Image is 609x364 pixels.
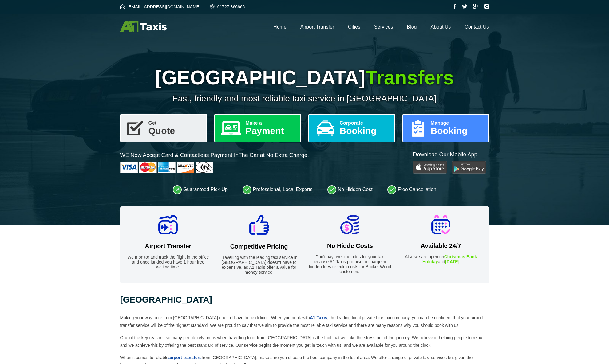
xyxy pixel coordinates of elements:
a: Blog [407,24,417,29]
a: Cities [348,24,360,29]
img: Google Plus [473,4,479,9]
a: Home [273,24,287,29]
p: Download Our Mobile App [413,151,489,159]
img: Google Play [452,161,486,174]
h2: [GEOGRAPHIC_DATA] [120,296,489,304]
a: Airport Transfer [300,24,334,29]
p: WE Now Accept Card & Contactless Payment In [120,151,309,159]
p: Travelling with the leading taxi service in [GEOGRAPHIC_DATA] doesn't have to expensive, as A1 Ta... [217,255,301,275]
span: Manage [431,121,484,126]
span: Make a [246,121,295,126]
a: GetQuote [120,114,207,142]
h2: Available 24/7 [399,242,483,249]
img: Competitive Pricing Icon [249,215,269,235]
li: Professional, Local Experts [243,185,313,194]
img: Play Store [413,161,447,174]
span: Get [148,121,201,126]
p: Don't pay over the odds for your taxi because A1 Taxis promise to charge no hidden fees or extra ... [308,254,392,274]
h2: No Hidde Costs [308,242,392,249]
a: ManageBooking [402,114,489,142]
a: CorporateBooking [308,114,395,142]
p: We monitor and track the flight in the office and once landed you have 1 hour free waiting time. [126,255,210,269]
h1: [GEOGRAPHIC_DATA] [120,66,489,89]
span: Transfers [365,67,454,89]
strong: [DATE] [445,259,459,264]
img: Airport Transfer Icon [158,215,178,234]
img: A1 Taxis St Albans LTD [120,21,167,32]
p: Making your way to or from [GEOGRAPHIC_DATA] doesn't have to be difficult. When you book with , t... [120,314,489,329]
h2: Airport Transfer [126,243,210,250]
a: airport transfers [168,355,202,360]
a: A1 Taxis [310,315,327,320]
a: About Us [431,24,451,29]
strong: Bank Holiday [422,254,477,264]
a: [EMAIL_ADDRESS][DOMAIN_NAME] [120,4,200,9]
span: The Car at No Extra Charge. [239,152,309,158]
a: Services [374,24,393,29]
li: No Hidden Cost [327,185,373,194]
a: Make aPayment [214,114,301,142]
p: Also we are open on , and [399,254,483,264]
a: 01727 866666 [210,4,245,9]
strong: Christmas [444,254,465,259]
span: Corporate [340,121,390,126]
p: Fast, friendly and most reliable taxi service in [GEOGRAPHIC_DATA] [120,94,489,104]
img: Facebook [454,4,456,9]
img: Available 24/7 Icon [431,215,450,234]
li: Guaranteed Pick-Up [173,185,228,194]
img: Instagram [484,4,489,9]
li: Free Cancellation [387,185,436,194]
a: Contact Us [465,24,489,29]
img: No Hidde Costs Icon [340,215,359,234]
img: Twitter [462,4,467,9]
p: One of the key reasons so many people rely on us when travelling to or from [GEOGRAPHIC_DATA] is ... [120,334,489,349]
h2: Competitive Pricing [217,243,301,250]
img: Cards [120,162,213,173]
